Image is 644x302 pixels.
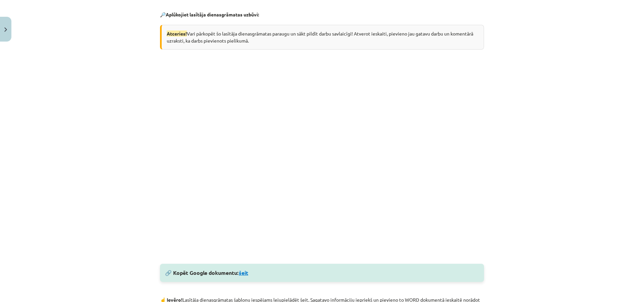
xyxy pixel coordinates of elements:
div: Vari pārkopēt šo lasītāja dienasgrāmatas paraugu un sākt pildīt darbu savlaicīgi! Atverot ieskait... [160,25,484,50]
a: šeit [239,269,248,276]
img: icon-close-lesson-0947bae3869378f0d4975bcd49f059093ad1ed9edebbc8119c70593378902aed.svg [4,27,7,32]
strong: Aplūkojiet lasītāja dienasgrāmatas uzbūvi: [166,11,259,17]
p: 🔎 [160,11,484,18]
span: Atceries! [167,31,187,37]
div: 🔗 Kopēt Google dokumentu: [160,264,484,282]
